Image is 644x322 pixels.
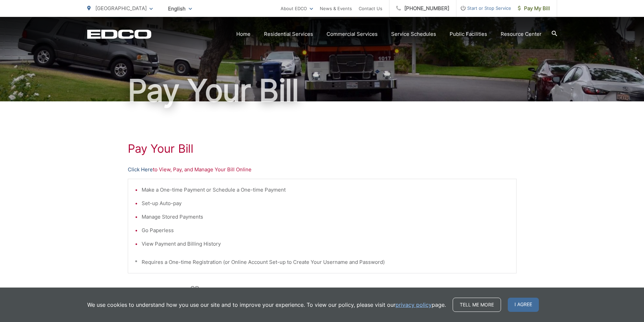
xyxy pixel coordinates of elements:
a: Home [236,30,251,38]
p: * Requires a One-time Registration (or Online Account Set-up to Create Your Username and Password) [135,258,509,266]
span: [GEOGRAPHIC_DATA] [95,5,147,11]
li: Set-up Auto-pay [142,199,509,207]
li: Manage Stored Payments [142,213,509,221]
span: I agree [508,298,539,312]
h1: Pay Your Bill [128,142,517,155]
a: Tell me more [453,298,501,312]
a: Service Schedules [391,30,436,38]
a: Commercial Services [327,30,378,38]
span: Pay My Bill [518,4,550,13]
li: Go Paperless [142,226,509,234]
p: - OR - [186,283,517,294]
a: News & Events [320,4,352,13]
a: About EDCO [281,4,313,13]
a: Resource Center [501,30,542,38]
h1: Pay Your Bill [87,74,557,107]
a: EDCD logo. Return to the homepage. [87,29,151,39]
a: Public Facilities [450,30,487,38]
a: Residential Services [264,30,313,38]
li: Make a One-time Payment or Schedule a One-time Payment [142,186,509,194]
p: We use cookies to understand how you use our site and to improve your experience. To view our pol... [87,301,446,309]
a: Contact Us [359,4,382,13]
a: Click Here [128,166,153,174]
a: privacy policy [396,301,432,309]
span: English [163,3,197,15]
p: to View, Pay, and Manage Your Bill Online [128,166,517,174]
li: View Payment and Billing History [142,240,509,248]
